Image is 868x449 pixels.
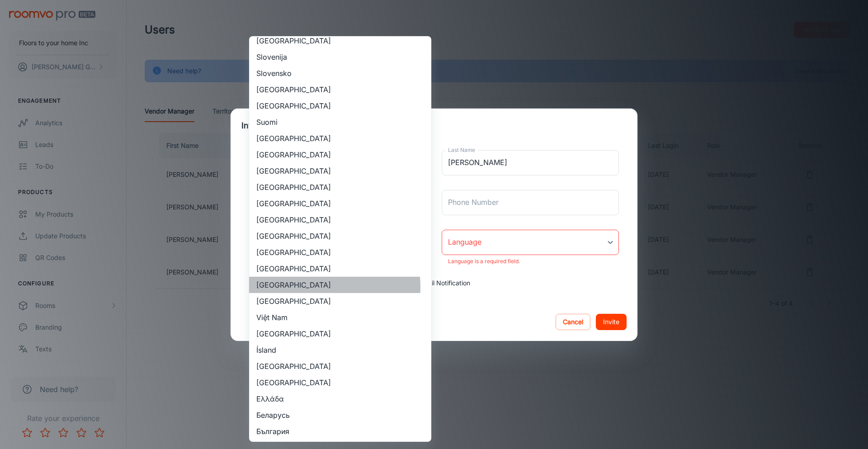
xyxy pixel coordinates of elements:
[249,260,431,277] li: [GEOGRAPHIC_DATA]
[249,342,431,358] li: Ísland
[249,98,431,114] li: [GEOGRAPHIC_DATA]
[249,374,431,391] li: [GEOGRAPHIC_DATA]
[249,49,431,65] li: Slovenija
[249,65,431,81] li: Slovensko
[249,212,431,228] li: [GEOGRAPHIC_DATA]
[249,326,431,342] li: [GEOGRAPHIC_DATA]
[249,81,431,98] li: [GEOGRAPHIC_DATA]
[249,391,431,407] li: Ελλάδα
[249,163,431,179] li: [GEOGRAPHIC_DATA]
[249,130,431,147] li: [GEOGRAPHIC_DATA]
[249,293,431,309] li: [GEOGRAPHIC_DATA]
[249,228,431,244] li: [GEOGRAPHIC_DATA]
[249,179,431,195] li: [GEOGRAPHIC_DATA]
[249,277,431,293] li: [GEOGRAPHIC_DATA]
[249,309,431,326] li: Việt Nam
[249,358,431,374] li: [GEOGRAPHIC_DATA]
[249,195,431,212] li: [GEOGRAPHIC_DATA]
[249,423,431,440] li: България
[249,407,431,423] li: Беларусь
[249,244,431,260] li: [GEOGRAPHIC_DATA]
[249,114,431,130] li: Suomi
[249,33,431,49] li: [GEOGRAPHIC_DATA]
[249,147,431,163] li: [GEOGRAPHIC_DATA]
